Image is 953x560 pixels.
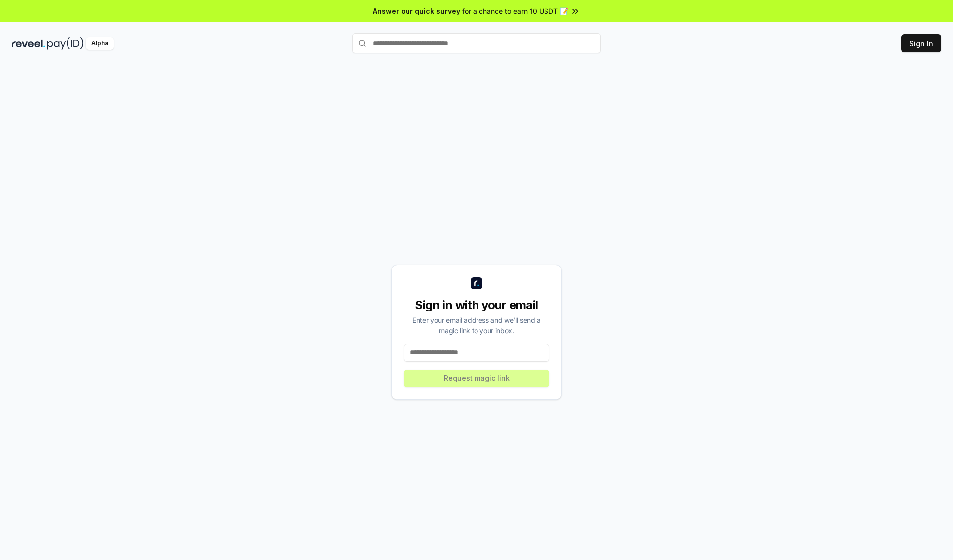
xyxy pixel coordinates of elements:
button: Sign In [901,34,941,52]
span: for a chance to earn 10 USDT 📝 [462,6,568,16]
span: Answer our quick survey [373,6,460,16]
div: Sign in with your email [404,297,549,313]
img: pay_id [47,37,84,50]
img: reveel_dark [12,37,45,50]
div: Alpha [86,37,114,50]
img: logo_small [471,277,482,289]
div: Enter your email address and we’ll send a magic link to your inbox. [404,315,549,336]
